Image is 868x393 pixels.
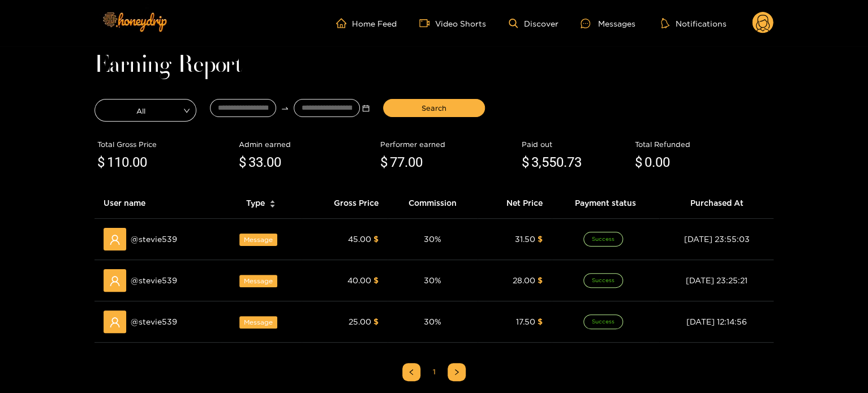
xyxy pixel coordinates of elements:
[425,363,443,381] li: 1
[349,317,371,326] span: 25.00
[281,104,289,113] span: to
[531,154,564,170] span: 3,550
[380,152,388,174] span: $
[424,235,441,243] span: 30 %
[453,369,460,375] span: right
[513,276,535,284] span: 28.00
[402,363,420,381] button: left
[652,154,670,170] span: .00
[538,235,543,243] span: $
[424,317,441,326] span: 30 %
[635,139,771,150] div: Total Refunded
[109,234,121,245] span: user
[263,154,281,170] span: .00
[336,18,352,28] span: home
[269,203,276,209] span: caret-down
[424,276,441,284] span: 30 %
[97,152,105,174] span: $
[408,369,415,375] span: left
[373,276,379,284] span: $
[131,316,177,328] span: @ stevie539
[686,317,747,326] span: [DATE] 12:14:56
[109,275,121,287] span: user
[644,154,652,170] span: 0
[239,275,277,287] span: Message
[538,276,543,284] span: $
[269,198,276,205] span: caret-up
[107,154,129,170] span: 110
[302,188,387,219] th: Gross Price
[94,188,220,219] th: User name
[94,58,774,74] h1: Earning Report
[348,235,371,243] span: 45.00
[448,363,466,381] li: Next Page
[658,18,729,29] button: Notifications
[419,18,486,28] a: Video Shorts
[109,317,121,328] span: user
[522,139,629,150] div: Paid out
[659,188,774,219] th: Purchased At
[246,197,265,209] span: Type
[515,235,535,243] span: 31.50
[419,18,435,28] span: video-camera
[129,154,147,170] span: .00
[390,154,405,170] span: 77
[583,232,623,247] span: Success
[402,363,420,381] li: Previous Page
[97,139,233,150] div: Total Gross Price
[426,364,442,381] a: 1
[478,188,552,219] th: Net Price
[239,234,277,246] span: Message
[635,152,642,174] span: $
[405,154,423,170] span: .00
[383,99,485,117] button: Search
[239,139,375,150] div: Admin earned
[583,273,623,288] span: Success
[564,154,582,170] span: .73
[538,317,543,326] span: $
[509,19,558,28] a: Discover
[422,102,446,114] span: Search
[131,274,177,287] span: @ stevie539
[239,152,246,174] span: $
[684,235,749,243] span: [DATE] 23:55:03
[581,17,635,30] div: Messages
[448,363,466,381] button: right
[131,233,177,245] span: @ stevie539
[522,152,529,174] span: $
[248,154,263,170] span: 33
[95,102,196,118] span: All
[373,235,379,243] span: $
[686,276,747,284] span: [DATE] 23:25:21
[336,18,397,28] a: Home Feed
[380,139,516,150] div: Performer earned
[516,317,535,326] span: 17.50
[373,317,379,326] span: $
[239,316,277,329] span: Message
[347,276,371,284] span: 40.00
[388,188,478,219] th: Commission
[583,314,623,329] span: Success
[281,104,289,113] span: swap-right
[552,188,660,219] th: Payment status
